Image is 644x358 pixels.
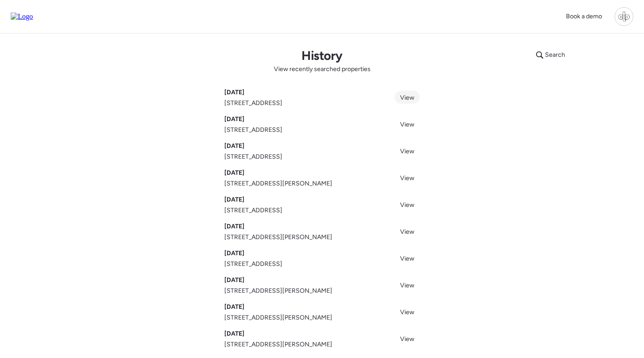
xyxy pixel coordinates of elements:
[395,305,420,318] a: View
[224,276,244,285] span: [DATE]
[400,282,414,289] span: View
[395,171,420,184] a: View
[224,222,244,231] span: [DATE]
[224,168,244,177] span: [DATE]
[224,126,282,135] span: [STREET_ADDRESS]
[224,195,244,204] span: [DATE]
[400,174,414,182] span: View
[400,147,414,155] span: View
[400,228,414,236] span: View
[224,99,282,108] span: [STREET_ADDRESS]
[395,118,420,131] a: View
[395,252,420,265] a: View
[301,48,342,63] h1: History
[400,201,414,209] span: View
[224,233,332,242] span: [STREET_ADDRESS][PERSON_NAME]
[224,286,332,295] span: [STREET_ADDRESS][PERSON_NAME]
[224,249,244,258] span: [DATE]
[395,91,420,104] a: View
[224,340,332,349] span: [STREET_ADDRESS][PERSON_NAME]
[224,260,282,269] span: [STREET_ADDRESS]
[224,206,282,215] span: [STREET_ADDRESS]
[224,152,282,161] span: [STREET_ADDRESS]
[11,13,33,21] img: Logo
[400,335,414,343] span: View
[274,65,371,74] span: View recently searched properties
[566,13,602,20] span: Book a demo
[545,51,565,59] span: Search
[395,225,420,238] a: View
[400,255,414,262] span: View
[395,198,420,211] a: View
[400,94,414,101] span: View
[224,313,332,322] span: [STREET_ADDRESS][PERSON_NAME]
[395,144,420,157] a: View
[224,303,244,312] span: [DATE]
[395,332,420,345] a: View
[224,179,332,188] span: [STREET_ADDRESS][PERSON_NAME]
[224,115,244,124] span: [DATE]
[400,121,414,128] span: View
[400,308,414,316] span: View
[395,278,420,291] a: View
[224,88,244,97] span: [DATE]
[224,329,244,338] span: [DATE]
[224,142,244,151] span: [DATE]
